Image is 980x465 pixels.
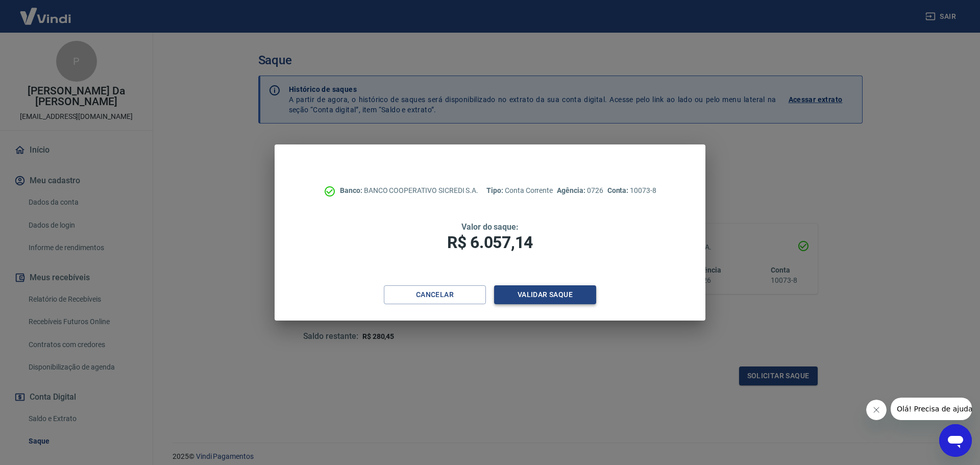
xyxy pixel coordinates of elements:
p: 10073-8 [607,185,656,196]
span: Olá! Precisa de ajuda? [6,7,86,15]
span: Banco: [340,186,364,194]
p: BANCO COOPERATIVO SICREDI S.A. [340,185,478,196]
span: Conta: [607,186,630,194]
iframe: Mensagem da empresa [891,398,972,420]
iframe: Botão para abrir a janela de mensagens [939,424,972,457]
span: Agência: [557,186,587,194]
button: Validar saque [494,285,596,304]
span: R$ 6.057,14 [447,233,533,252]
iframe: Fechar mensagem [866,400,887,420]
span: Tipo: [486,186,505,194]
p: Conta Corrente [486,185,553,196]
p: 0726 [557,185,603,196]
button: Cancelar [384,285,486,304]
span: Valor do saque: [461,222,519,232]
